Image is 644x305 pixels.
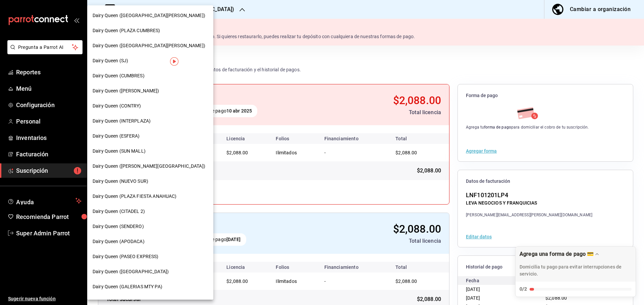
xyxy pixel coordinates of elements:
span: Dairy Queen ([GEOGRAPHIC_DATA][PERSON_NAME]) [93,12,205,19]
div: Dairy Queen (PLAZA FIESTA ANAHUAC) [87,189,213,204]
div: Dairy Queen (SJ) [87,53,213,68]
div: Dairy Queen (SENDERO) [87,219,213,234]
span: Dairy Queen (SJ) [93,57,128,64]
div: Dairy Queen (ESFERA) [87,129,213,144]
div: Dairy Queen (PASEO EXPRESS) [87,249,213,264]
span: Dairy Queen (GALERIAS MTY PA) [93,283,162,290]
div: Agrega una forma de pago 💳 [520,251,594,257]
span: Dairy Queen ([PERSON_NAME][GEOGRAPHIC_DATA]) [93,163,205,170]
div: Drag to move checklist [516,247,636,282]
div: Dairy Queen ([PERSON_NAME][GEOGRAPHIC_DATA]) [87,159,213,174]
div: Dairy Queen (APODACA) [87,234,213,249]
span: Dairy Queen (SUN MALL) [93,148,146,155]
span: Dairy Queen (CITADEL 2) [93,208,145,215]
div: Dairy Queen (CITADEL 2) [87,204,213,219]
span: Dairy Queen (PLAZA FIESTA ANAHUAC) [93,193,176,200]
span: Dairy Queen (CUMBRES) [93,72,145,79]
span: Dairy Queen ([GEOGRAPHIC_DATA][PERSON_NAME]) [93,42,205,49]
div: Dairy Queen (CUMBRES) [87,68,213,83]
div: 0/2 [520,286,527,293]
p: Domicilia tu pago para evitar interrupciones de servicio. [520,263,632,278]
div: Dairy Queen (INTERPLAZA) [87,113,213,129]
div: Dairy Queen ([GEOGRAPHIC_DATA]) [87,264,213,279]
span: Dairy Queen (CONTRY) [93,102,141,109]
div: Dairy Queen (PLAZA CUMBRES) [87,23,213,38]
span: Dairy Queen (PASEO EXPRESS) [93,253,159,260]
img: Tooltip marker [170,57,178,66]
div: Dairy Queen (SUN MALL) [87,144,213,159]
div: Dairy Queen ([PERSON_NAME]) [87,83,213,98]
div: Dairy Queen (CONTRY) [87,98,213,113]
span: Dairy Queen (SENDERO) [93,223,144,230]
span: Dairy Queen ([GEOGRAPHIC_DATA]) [93,268,169,275]
button: Expand Checklist [516,247,636,297]
span: Dairy Queen (INTERPLAZA) [93,118,151,125]
span: Dairy Queen ([PERSON_NAME]) [93,87,159,94]
span: Dairy Queen (PLAZA CUMBRES) [93,27,160,34]
span: Dairy Queen (NUEVO SUR) [93,178,148,185]
div: Dairy Queen (GALERIAS MTY PA) [87,279,213,294]
span: Dairy Queen (APODACA) [93,238,145,245]
div: Agrega una forma de pago 💳 [515,246,636,297]
span: Dairy Queen (ESFERA) [93,133,140,140]
div: Dairy Queen ([GEOGRAPHIC_DATA][PERSON_NAME]) [87,38,213,53]
div: Dairy Queen ([GEOGRAPHIC_DATA][PERSON_NAME]) [87,8,213,23]
div: Dairy Queen (NUEVO SUR) [87,174,213,189]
